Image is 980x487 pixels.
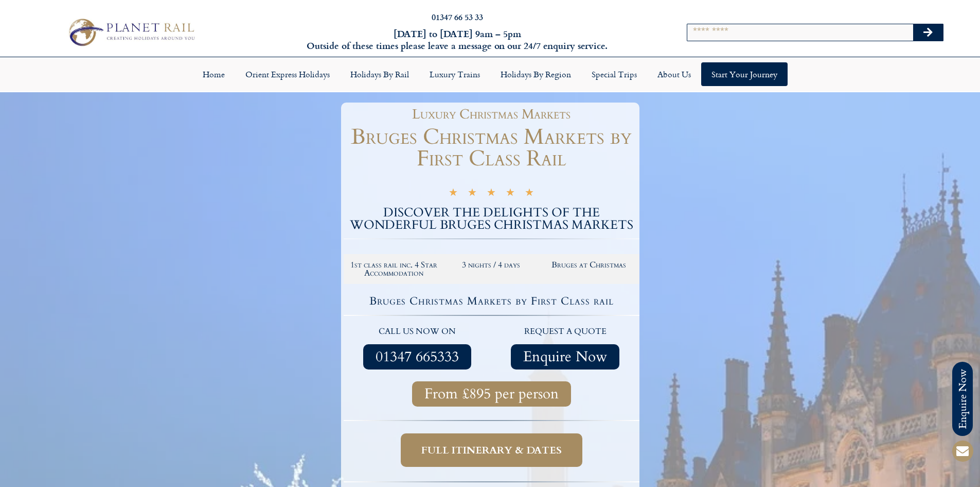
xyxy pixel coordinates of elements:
[511,344,619,370] a: Enquire Now
[344,126,639,170] h1: Bruges Christmas Markets by First Class Rail
[419,62,490,86] a: Luxury Trains
[344,207,639,231] h2: DISCOVER THE DELIGHTS OF THE WONDERFUL BRUGES CHRISTMAS MARKETS
[424,388,559,400] span: From £895 per person
[448,261,535,269] h2: 3 nights / 4 days
[701,62,788,86] a: Start your Journey
[401,433,582,467] a: Full itinerary & dates
[449,188,458,200] i: ★
[581,62,647,86] a: Special Trips
[449,187,534,200] div: 5/5
[5,62,975,86] nav: Menu
[345,296,638,307] h4: Bruges Christmas Markets by First Class rail
[496,325,634,339] p: request a quote
[264,28,651,52] h6: [DATE] to [DATE] 9am – 5pm Outside of these times please leave a message on our 24/7 enquiry serv...
[63,15,198,48] img: Planet Rail Train Holidays Logo
[192,62,235,86] a: Home
[349,325,487,339] p: call us now on
[545,261,633,269] h2: Bruges at Christmas
[913,24,943,41] button: Search
[349,108,634,121] h1: Luxury Christmas Markets
[506,188,515,200] i: ★
[421,444,562,457] span: Full itinerary & dates
[468,188,477,200] i: ★
[523,350,607,363] span: Enquire Now
[432,11,483,23] a: 01347 66 53 33
[350,261,438,277] h2: 1st class rail inc. 4 Star Accommodation
[647,62,701,86] a: About Us
[487,188,496,200] i: ★
[525,188,534,200] i: ★
[412,381,571,407] a: From £895 per person
[376,350,459,363] span: 01347 665333
[235,62,340,86] a: Orient Express Holidays
[363,344,471,370] a: 01347 665333
[490,62,581,86] a: Holidays by Region
[340,62,419,86] a: Holidays by Rail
